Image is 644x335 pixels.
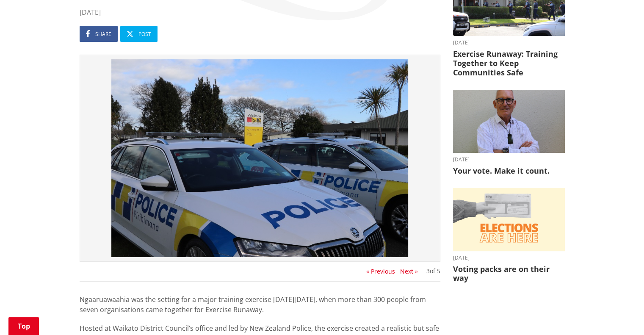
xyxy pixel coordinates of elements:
img: Craig Hobbs [453,90,565,153]
a: Top [8,317,39,335]
button: Next » [400,268,418,275]
span: Post [138,30,151,38]
h3: Your vote. Make it count. [453,166,565,176]
h3: Exercise Runaway: Training Together to Keep Communities Safe [453,50,565,77]
img: Elections are here [453,188,565,251]
time: [DATE] [453,157,565,162]
time: [DATE] [80,7,440,17]
a: Post [120,26,158,42]
span: Share [95,30,111,38]
a: Share [80,26,118,42]
iframe: Messenger Launcher [605,299,636,330]
img: IMG_2116 [84,59,436,257]
time: [DATE] [453,255,565,260]
h3: Voting packs are on their way [453,265,565,283]
span: 3 [426,267,430,275]
time: [DATE] [453,40,565,45]
a: [DATE] Voting packs are on their way [453,188,565,283]
div: of 5 [426,268,440,274]
button: « Previous [366,268,395,275]
a: [DATE] Your vote. Make it count. [453,90,565,175]
p: Ngaaruawaahia was the setting for a major training exercise [DATE][DATE], when more than 300 peop... [80,294,440,315]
